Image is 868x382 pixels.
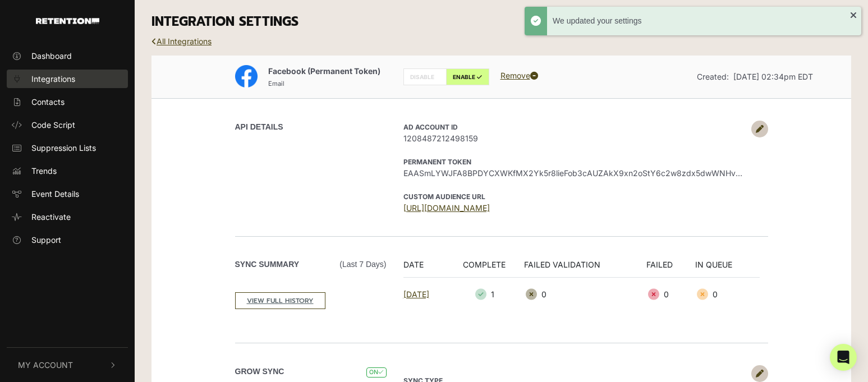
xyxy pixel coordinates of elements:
span: Reactivate [31,211,71,223]
a: Code Script [7,116,128,134]
a: [URL][DOMAIN_NAME] [403,203,490,213]
a: All Integrations [151,36,212,46]
strong: AD Account ID [403,123,458,131]
label: ENABLE [446,68,489,85]
a: Support [7,231,128,249]
a: Reactivate [7,208,128,226]
div: Open Intercom Messenger [830,344,857,371]
span: EAASmLYWJFA8BPDYCXWKfMX2Yk5r8lieFob3cAUZAkX9xn2oStY6c2w8zdx5dwWNHvnlhkhZBxVZCb2n8bjSaGFyP2tiDNwTl... [403,167,746,179]
img: Retention.com [36,18,99,24]
span: (Last 7 days) [339,259,386,270]
a: Suppression Lists [7,139,128,157]
div: We updated your settings [553,15,850,27]
strong: Permanent Token [403,158,471,166]
a: Trends [7,162,128,180]
a: Remove [500,71,538,80]
span: Dashboard [31,50,72,62]
th: COMPLETE [451,259,524,278]
span: Created: [697,72,729,81]
span: ON [366,367,386,378]
a: Dashboard [7,47,128,65]
a: Integrations [7,70,128,88]
button: My Account [7,348,128,382]
span: 1208487212498159 [403,132,746,144]
label: Grow Sync [235,366,284,378]
span: Trends [31,165,57,177]
th: FAILED [646,259,695,278]
span: Contacts [31,96,65,108]
span: Suppression Lists [31,142,96,154]
th: DATE [403,259,451,278]
a: [DATE] [403,289,429,299]
th: IN QUEUE [695,259,760,278]
label: Sync Summary [235,259,387,270]
span: Integrations [31,73,75,85]
img: Facebook (Permanent Token) [235,65,258,88]
th: FAILED VALIDATION [524,259,646,278]
label: DISABLE [403,68,447,85]
td: 0 [646,277,695,311]
td: 1 [451,277,524,311]
td: 0 [524,277,646,311]
span: Support [31,234,61,246]
strong: CUSTOM AUDIENCE URL [403,192,485,201]
label: API DETAILS [235,121,283,133]
td: 0 [695,277,760,311]
a: Event Details [7,185,128,203]
span: Facebook (Permanent Token) [268,66,380,76]
a: VIEW FULL HISTORY [235,292,325,309]
span: My Account [18,359,73,371]
a: Contacts [7,93,128,111]
span: Event Details [31,188,79,200]
small: Email [268,80,284,88]
h3: INTEGRATION SETTINGS [151,14,851,30]
span: [DATE] 02:34pm EDT [733,72,813,81]
span: Code Script [31,119,75,131]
